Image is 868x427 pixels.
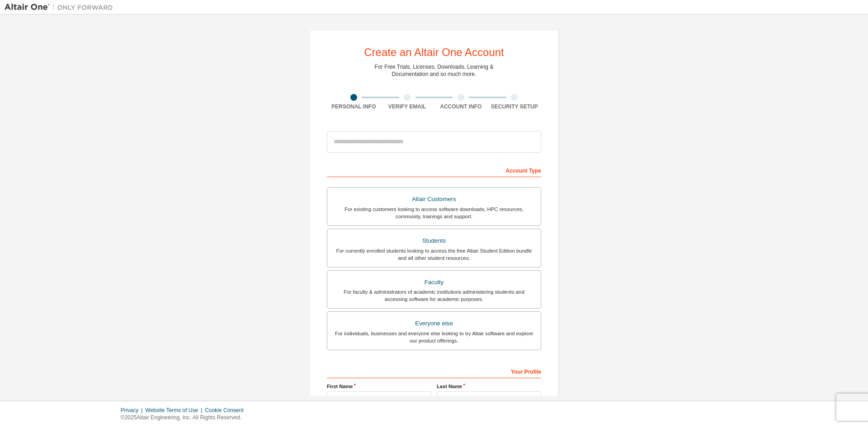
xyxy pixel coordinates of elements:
div: For faculty & administrators of academic institutions administering students and accessing softwa... [333,288,535,303]
div: Altair Customers [333,193,535,206]
div: Everyone else [333,317,535,330]
div: Security Setup [488,103,542,110]
label: First Name [327,383,431,390]
div: Verify Email [381,103,434,110]
div: Students [333,235,535,247]
div: Website Terms of Use [145,407,205,414]
p: © 2025 Altair Engineering, Inc. All Rights Reserved. [121,414,249,422]
div: Faculty [333,276,535,289]
div: Cookie Consent [205,407,249,414]
div: For currently enrolled students looking to access the free Altair Student Edition bundle and all ... [333,247,535,262]
div: For existing customers looking to access software downloads, HPC resources, community, trainings ... [333,206,535,220]
div: Account Type [327,163,541,177]
div: Personal Info [327,103,381,110]
div: For individuals, businesses and everyone else looking to try Altair software and explore our prod... [333,330,535,344]
div: Create an Altair One Account [364,47,504,58]
div: Your Profile [327,364,541,378]
div: Account Info [434,103,488,110]
div: For Free Trials, Licenses, Downloads, Learning & Documentation and so much more. [375,63,494,78]
div: Privacy [121,407,145,414]
img: Altair One [5,3,118,12]
label: Last Name [437,383,541,390]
